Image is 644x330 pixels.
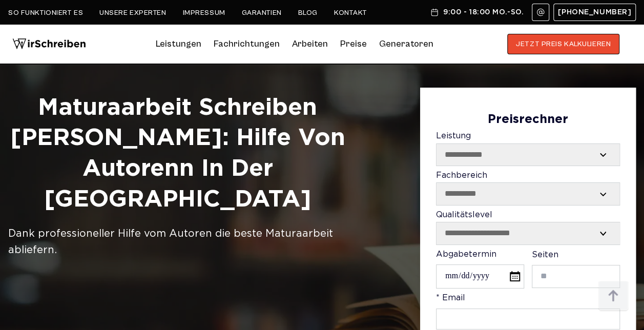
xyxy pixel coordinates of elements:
[436,171,620,205] label: Fachbereich
[532,251,558,259] span: Seiten
[536,8,545,16] img: Email
[436,294,620,329] label: * Email
[99,9,166,17] a: Unsere Experten
[443,8,524,16] span: 9:00 - 18:00 Mo.-So.
[334,9,367,17] a: Kontakt
[507,34,619,54] button: JETZT PREIS KALKULIEREN
[214,36,280,52] a: Fachrichtungen
[379,36,433,52] a: Generatoren
[8,9,83,17] a: So funktioniert es
[553,4,636,21] a: [PHONE_NUMBER]
[8,93,347,215] h1: Maturaarbeit Schreiben [PERSON_NAME]: Hilfe von Autorenn in der [GEOGRAPHIC_DATA]
[8,225,347,258] div: Dank professioneller Hilfe vom Autoren die beste Maturaarbeit abliefern.
[292,36,328,52] a: Arbeiten
[436,308,620,329] input: * Email
[12,34,86,54] img: logo wirschreiben
[242,9,282,17] a: Garantien
[298,9,318,17] a: Blog
[437,222,620,244] select: Qualitätslevel
[598,281,629,312] img: button top
[436,113,620,127] div: Preisrechner
[558,8,631,16] span: [PHONE_NUMBER]
[340,38,367,49] a: Preise
[156,36,201,52] a: Leistungen
[436,211,620,245] label: Qualitätslevel
[183,9,225,17] a: Impressum
[436,264,524,288] input: Abgabetermin
[436,132,620,166] label: Leistung
[437,183,619,204] select: Fachbereich
[436,250,524,289] label: Abgabetermin
[430,8,439,16] img: Schedule
[437,144,619,166] select: Leistung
